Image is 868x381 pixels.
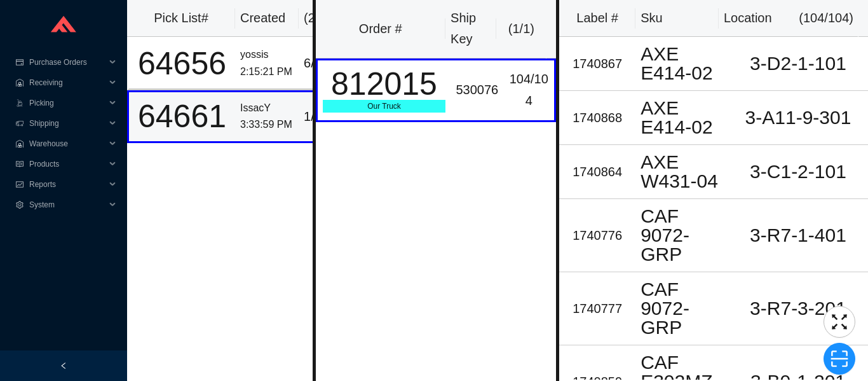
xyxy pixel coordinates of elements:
div: AXE E414-02 [641,99,723,137]
div: 2:15:21 PM [240,64,294,81]
span: setting [15,201,24,209]
span: left [60,362,67,370]
div: 104 / 104 [508,69,549,111]
div: yossis [240,46,294,64]
div: IssacY [240,100,294,117]
div: 3-D2-1-101 [733,54,863,73]
button: fullscreen [824,306,855,338]
div: 3-C1-2-101 [733,162,863,181]
div: 6 / 15 [304,53,342,74]
span: fund [15,181,24,188]
span: Reports [29,174,105,195]
div: CAF 9072-GRP [641,207,723,264]
div: Our Truck [323,100,446,113]
div: 1740868 [564,107,630,128]
div: CAF 9072-GRP [641,280,723,337]
span: Receiving [29,73,105,93]
div: ( 104 / 104 ) [799,8,853,29]
div: 3-R7-3-201 [733,299,863,318]
div: ( 2 ) [304,8,344,29]
span: Shipping [29,113,105,134]
div: 812015 [323,68,446,100]
div: 530076 [456,80,498,100]
div: 64661 [134,100,230,132]
div: 64656 [134,48,230,80]
span: Purchase Orders [29,52,105,73]
div: AXE E414-02 [641,45,723,83]
span: System [29,195,105,215]
div: 3-R7-1-401 [733,226,863,245]
div: 3-A11-9-301 [733,108,863,127]
span: Picking [29,93,105,113]
span: fullscreen [824,312,855,331]
div: 1740776 [564,225,630,246]
div: AXE W431-04 [641,153,723,191]
div: 3:33:59 PM [240,116,294,134]
div: 1 / 1 [304,106,342,127]
div: 1740777 [564,298,630,319]
span: scan [824,349,855,368]
div: Location [724,8,772,29]
button: scan [824,343,855,375]
div: 1740864 [564,162,630,183]
div: 1740867 [564,53,630,74]
span: Products [29,154,105,174]
span: read [15,160,24,168]
span: Warehouse [29,134,105,154]
span: credit-card [15,59,24,66]
div: ( 1 / 1 ) [501,18,542,39]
